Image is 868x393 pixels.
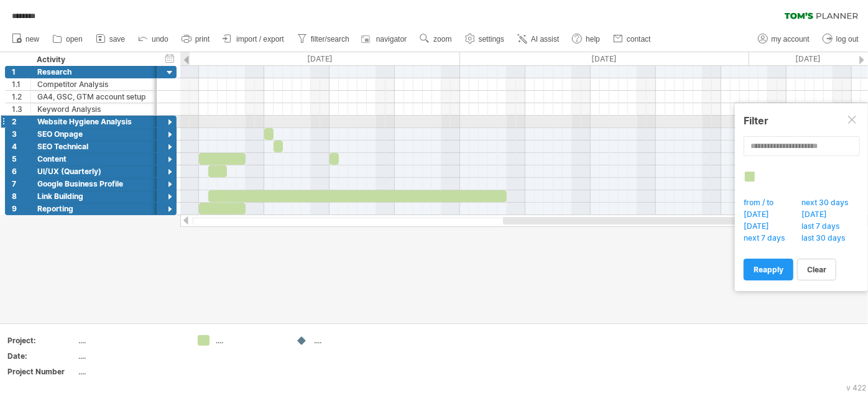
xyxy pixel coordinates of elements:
[12,178,30,190] div: 7
[836,35,859,44] span: log out
[569,31,604,47] a: help
[531,35,559,44] span: AI assist
[37,165,150,177] div: UI/UX (Quarterly)
[216,335,284,346] div: ....
[37,53,150,66] div: Activity
[820,31,862,47] a: log out
[37,78,150,90] div: Competitor Analysis
[772,35,810,44] span: my account
[93,31,129,47] a: save
[236,35,284,44] span: import / export
[37,91,150,103] div: GA4, GSC, GTM account setup
[311,35,349,44] span: filter/search
[7,351,76,361] div: Date:
[800,210,836,222] span: [DATE]
[359,31,410,47] a: navigator
[742,221,778,234] span: [DATE]
[610,31,655,47] a: contact
[37,141,150,152] div: SEO Technical
[12,153,30,165] div: 5
[800,233,854,246] span: last 30 days
[586,35,600,44] span: help
[195,35,210,44] span: print
[742,198,782,210] span: from / to
[627,35,651,44] span: contact
[376,35,407,44] span: navigator
[417,31,455,47] a: zoom
[37,153,150,165] div: Content
[12,203,30,215] div: 9
[12,66,30,78] div: 1
[800,221,848,234] span: last 7 days
[744,114,859,127] div: Filter
[7,366,76,377] div: Project Number
[37,178,150,190] div: Google Business Profile
[37,66,150,78] div: Research
[37,128,150,140] div: SEO Onpage
[797,259,836,280] a: clear
[135,31,172,47] a: undo
[9,31,43,47] a: new
[12,128,30,140] div: 3
[755,31,813,47] a: my account
[460,52,749,65] div: December 2025
[742,210,778,222] span: [DATE]
[78,335,183,346] div: ....
[12,78,30,90] div: 1.1
[49,31,86,47] a: open
[744,259,793,280] a: reapply
[78,366,183,377] div: ....
[219,31,288,47] a: import / export
[846,383,866,392] div: v 422
[66,35,83,44] span: open
[294,31,353,47] a: filter/search
[479,35,504,44] span: settings
[12,141,30,152] div: 4
[37,203,150,215] div: Reporting
[514,31,563,47] a: AI assist
[78,351,183,361] div: ....
[180,52,460,65] div: November 2025
[7,335,76,346] div: Project:
[25,35,39,44] span: new
[178,31,213,47] a: print
[37,116,150,127] div: Website Hygiene Analysis
[754,265,783,274] span: reapply
[12,103,30,115] div: 1.3
[742,233,793,246] span: next 7 days
[462,31,508,47] a: settings
[152,35,169,44] span: undo
[807,265,826,274] span: clear
[37,190,150,202] div: Link Building
[12,91,30,103] div: 1.2
[12,116,30,127] div: 2
[12,165,30,177] div: 6
[12,190,30,202] div: 8
[433,35,451,44] span: zoom
[37,103,150,115] div: Keyword Analysis
[800,198,857,210] span: next 30 days
[314,335,382,346] div: ....
[109,35,125,44] span: save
